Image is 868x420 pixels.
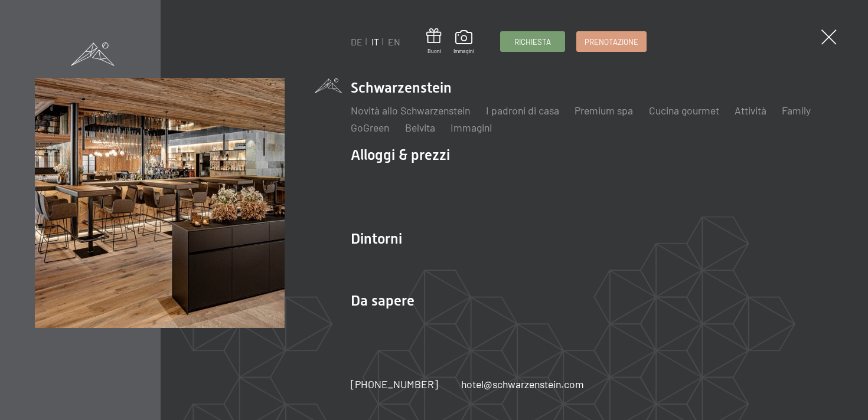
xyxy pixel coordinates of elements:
a: DE [351,36,363,47]
a: Prenotazione [577,32,646,51]
a: Cucina gourmet [649,104,719,117]
a: Immagini [451,121,492,134]
a: Immagini [453,30,474,55]
a: Novità allo Schwarzenstein [351,104,470,117]
span: Buoni [426,48,442,55]
a: IT [371,36,379,47]
a: hotel@schwarzenstein.com [461,377,584,392]
a: GoGreen [351,121,389,134]
span: [PHONE_NUMBER] [351,378,438,391]
a: EN [388,36,400,47]
a: Premium spa [575,104,633,117]
span: Prenotazione [585,37,638,47]
a: Buoni [426,28,442,55]
a: [PHONE_NUMBER] [351,377,438,392]
a: Belvita [405,121,435,134]
a: Attività [735,104,766,117]
span: Immagini [453,48,474,55]
a: I padroni di casa [486,104,559,117]
span: Richiesta [514,37,551,47]
a: Richiesta [501,32,564,51]
a: Family [782,104,811,117]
